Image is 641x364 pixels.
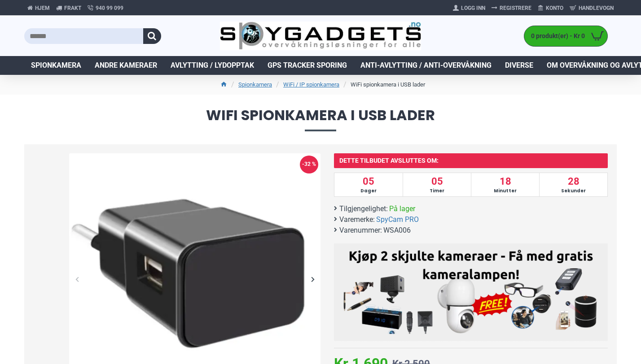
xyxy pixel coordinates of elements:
a: GPS Tracker Sporing [261,56,354,75]
span: Registrere [500,4,531,12]
span: Hjem [35,4,50,12]
div: 05 [403,173,471,196]
span: Minutter [472,187,538,194]
span: WiFi spionkamera i USB lader [24,108,617,131]
a: Diverse [498,56,540,75]
img: SpyGadgets.no [220,22,421,51]
a: Anti-avlytting / Anti-overvåkning [354,56,498,75]
span: Anti-avlytting / Anti-overvåkning [360,60,492,71]
span: Logg Inn [461,4,485,12]
a: WiFi / IP spionkamera [283,80,339,89]
div: Previous slide [69,271,85,287]
span: Frakt [64,4,81,12]
span: Diverse [505,60,533,71]
a: 0 produkt(er) - Kr 0 [524,26,607,46]
b: Varenummer: [339,225,382,236]
span: Handlevogn [579,4,614,12]
span: GPS Tracker Sporing [268,60,347,71]
span: WSA006 [383,225,411,236]
span: På lager [389,204,415,214]
span: 0 produkt(er) - Kr 0 [524,31,587,41]
span: Sekunder [540,187,606,194]
div: 05 [334,173,403,196]
div: Next slide [305,271,320,287]
span: 940 99 099 [96,4,123,12]
b: Tilgjengelighet: [339,204,388,214]
span: Spionkamera [31,60,81,71]
a: Spionkamera [24,56,88,75]
div: 18 [471,173,539,196]
a: Handlevogn [566,1,617,15]
span: Avlytting / Lydopptak [171,60,254,71]
h5: Dette tilbudet avsluttes om: [334,153,608,168]
a: Logg Inn [450,1,488,15]
a: Avlytting / Lydopptak [164,56,261,75]
div: 28 [539,173,607,196]
span: Timer [404,187,470,194]
a: SpyCam PRO [376,214,419,225]
span: Andre kameraer [95,60,157,71]
a: Andre kameraer [88,56,164,75]
a: Konto [535,1,566,15]
b: Varemerke: [339,214,375,225]
span: Konto [546,4,563,12]
img: Kjøp 2 skjulte kameraer – Få med gratis kameralampe! [341,248,601,334]
span: Dager [335,187,402,194]
a: Spionkamera [238,80,272,89]
a: Registrere [488,1,535,15]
